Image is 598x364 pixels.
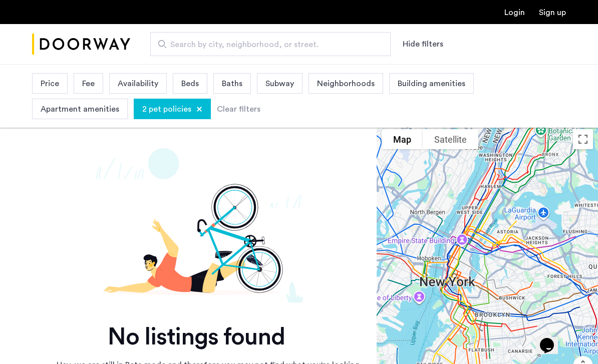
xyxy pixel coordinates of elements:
[539,9,566,17] a: Registration
[32,26,130,63] img: logo
[382,129,423,149] button: Show street map
[222,78,242,90] span: Baths
[32,148,360,303] img: not-found
[170,39,363,51] span: Search by city, neighborhood, or street.
[403,38,443,50] button: Show or hide filters
[317,78,375,90] span: Neighborhoods
[181,78,199,90] span: Beds
[32,26,130,63] a: Cazamio Logo
[41,78,59,90] span: Price
[504,9,525,17] a: Login
[423,129,478,149] button: Show satellite imagery
[150,32,391,56] input: Apartment Search
[573,129,593,149] button: Toggle fullscreen view
[265,78,294,90] span: Subway
[398,78,465,90] span: Building amenities
[82,78,95,90] span: Fee
[536,324,568,354] iframe: chat widget
[142,103,191,115] span: 2 pet policies
[32,323,360,351] h2: No listings found
[217,103,260,115] div: Clear filters
[118,78,158,90] span: Availability
[41,103,119,115] span: Apartment amenities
